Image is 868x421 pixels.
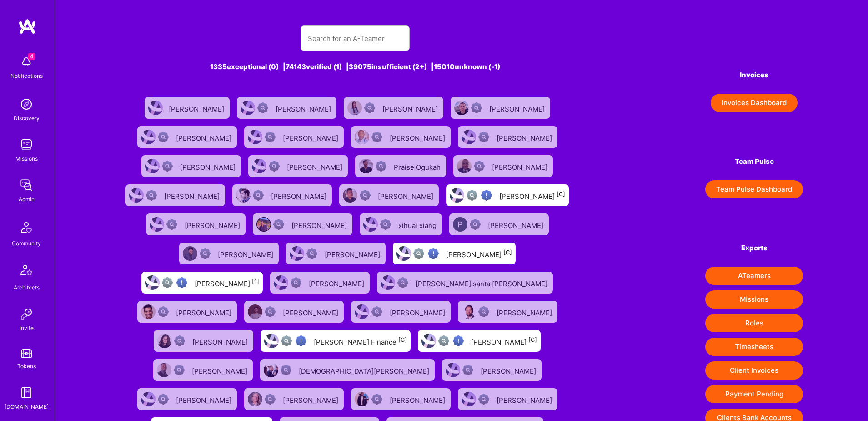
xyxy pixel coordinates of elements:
button: Missions [705,290,803,309]
div: [PERSON_NAME] [169,102,226,114]
a: User AvatarNot Scrubbed[PERSON_NAME] [134,122,241,152]
a: User AvatarNot Scrubbed[PERSON_NAME] [340,93,447,122]
img: User Avatar [157,334,172,348]
a: User AvatarNot Scrubbedxihuai xiang [356,210,446,239]
img: Not Scrubbed [265,132,276,142]
div: [PERSON_NAME] [192,364,249,376]
img: Architects [15,261,37,283]
img: User Avatar [248,130,262,144]
div: [PERSON_NAME] [390,306,447,318]
a: User AvatarNot Scrubbed[PERSON_NAME] [134,297,241,326]
img: High Potential User [453,335,464,346]
img: guide book [17,384,35,402]
div: [PERSON_NAME] [218,248,275,259]
img: User Avatar [236,188,251,203]
img: User Avatar [363,217,378,232]
a: User AvatarNot Scrubbed[PERSON_NAME] [241,122,347,152]
a: User AvatarNot Scrubbed[PERSON_NAME] [241,297,347,326]
a: User AvatarNot fully vettedHigh Potential User[PERSON_NAME][C] [389,239,519,268]
div: [PERSON_NAME] [195,277,259,289]
img: User Avatar [462,304,476,319]
img: User Avatar [264,363,278,377]
a: User AvatarNot Scrubbed[PERSON_NAME] [336,181,442,210]
sup: [C] [398,336,407,343]
div: [PERSON_NAME] [481,364,538,376]
img: User Avatar [264,334,279,348]
div: [PERSON_NAME] [283,306,340,318]
sup: [C] [557,191,565,198]
img: Not Scrubbed [397,277,408,288]
a: User AvatarNot Scrubbed[PERSON_NAME] [282,239,389,268]
img: User Avatar [290,246,304,261]
img: User Avatar [457,159,472,173]
button: Roles [705,314,803,332]
a: User AvatarNot Scrubbed[PERSON_NAME] [241,385,347,414]
a: User AvatarNot Scrubbed[PERSON_NAME] [249,210,356,239]
h4: Invoices [705,71,803,79]
img: Not Scrubbed [474,161,485,172]
img: Not Scrubbed [478,306,489,317]
img: User Avatar [446,363,460,377]
a: User AvatarNot Scrubbed[PERSON_NAME] [447,93,554,122]
img: Not fully vetted [162,277,173,288]
div: [PERSON_NAME] [382,102,440,114]
div: [PERSON_NAME] Finance [314,335,407,347]
img: Not Scrubbed [158,132,169,142]
img: User Avatar [145,159,160,173]
img: User Avatar [454,101,469,115]
a: User AvatarNot Scrubbed[PERSON_NAME] santa [PERSON_NAME] [373,268,557,297]
img: User Avatar [462,130,476,144]
img: Invite [17,305,35,323]
div: [PERSON_NAME] [497,131,554,143]
img: High Potential User [428,248,439,259]
a: User AvatarNot Scrubbed[PERSON_NAME] [233,93,340,122]
img: User Avatar [421,334,436,348]
a: User AvatarNot Scrubbed[PERSON_NAME] [229,181,336,210]
div: [PERSON_NAME] [390,393,447,405]
div: [PERSON_NAME] [390,131,447,143]
a: User AvatarNot Scrubbed[PERSON_NAME] [150,355,256,385]
div: [PERSON_NAME] [291,218,349,230]
div: Admin [19,194,35,204]
a: User AvatarNot fully vettedHigh Potential User[PERSON_NAME][C] [414,326,544,355]
img: teamwork [17,136,35,154]
div: [PERSON_NAME] [497,306,554,318]
div: [PERSON_NAME] [492,160,549,172]
img: User Avatar [355,304,369,319]
div: [PERSON_NAME] [192,335,250,347]
a: User AvatarNot Scrubbed[PERSON_NAME] [454,297,561,326]
img: Not fully vetted [281,335,292,346]
img: Not Scrubbed [174,365,185,375]
img: Not Scrubbed [265,394,276,405]
img: Not fully vetted [467,190,477,201]
img: Not Scrubbed [478,132,489,142]
img: Not Scrubbed [281,365,291,375]
img: Not Scrubbed [376,161,386,172]
div: [PERSON_NAME] [488,218,545,230]
div: [PERSON_NAME] [176,393,233,405]
img: User Avatar [150,217,164,232]
img: User Avatar [256,217,271,232]
a: User AvatarNot Scrubbed[PERSON_NAME] [446,210,552,239]
img: Not Scrubbed [200,248,211,259]
div: Community [12,238,41,248]
img: User Avatar [248,304,262,319]
a: User AvatarNot fully vettedHigh Potential User[PERSON_NAME][C] [442,181,572,210]
h4: Exports [705,244,803,252]
div: [PERSON_NAME] [176,131,233,143]
img: User Avatar [450,188,464,203]
a: User AvatarNot Scrubbed[PERSON_NAME] [347,385,454,414]
img: User Avatar [145,275,160,290]
a: User AvatarNot Scrubbed[PERSON_NAME] [245,152,351,181]
div: Invite [20,323,34,333]
a: User AvatarNot Scrubbed[PERSON_NAME] [176,239,282,268]
img: Not Scrubbed [162,161,173,172]
div: Notifications [10,71,43,81]
img: Not Scrubbed [166,219,177,230]
img: User Avatar [129,188,144,203]
a: User AvatarNot Scrubbed[PERSON_NAME] [138,152,245,181]
a: User AvatarNot Scrubbed[PERSON_NAME] [450,152,557,181]
img: User Avatar [462,392,476,406]
img: tokens [21,349,32,358]
img: Not Scrubbed [158,394,169,405]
